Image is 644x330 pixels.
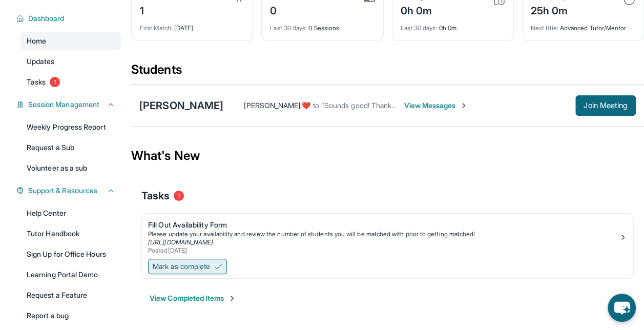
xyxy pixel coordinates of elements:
[148,230,619,238] div: Please update your availability and review the number of students you will be matched with prior ...
[20,73,121,91] a: Tasks1
[142,214,633,257] a: Fill Out Availability FormPlease update your availability and review the number of students you w...
[20,138,121,157] a: Request a Sub
[150,293,236,303] button: View Completed Items
[27,36,46,46] span: Home
[20,306,121,325] a: Report a bug
[140,2,189,18] div: 1
[148,238,213,246] a: [URL][DOMAIN_NAME]
[20,159,121,177] a: Volunteer as a sub
[27,56,55,67] span: Updates
[270,18,375,32] div: 0 Sessions
[270,2,296,18] div: 0
[140,24,173,32] span: First Match :
[20,32,121,50] a: Home
[20,265,121,284] a: Learning Portal Demo
[401,2,442,18] div: 0h 0m
[148,220,619,230] div: Fill Out Availability Form
[20,224,121,243] a: Tutor Handbook
[140,18,244,32] div: [DATE]
[401,24,438,32] span: Last 30 days :
[20,52,121,71] a: Updates
[575,95,636,116] button: Join Meeting
[270,24,307,32] span: Last 30 days :
[174,191,184,201] span: 1
[20,245,121,263] a: Sign Up for Office Hours
[24,99,115,110] button: Session Management
[27,77,46,87] span: Tasks
[531,2,592,18] div: 25h 0m
[28,13,65,24] span: Dashboard
[608,294,636,322] button: chat-button
[131,61,644,84] div: Students
[20,204,121,222] a: Help Center
[244,101,302,110] span: [PERSON_NAME] :
[404,100,468,111] span: View Messages
[531,18,635,32] div: Advanced Tutor/Mentor
[20,118,121,136] a: Weekly Progress Report
[139,98,223,113] div: [PERSON_NAME]
[20,286,121,304] a: Request a Feature
[28,185,97,196] span: Support & Resources
[531,24,558,32] span: Next title :
[460,101,468,110] img: Chevron-Right
[148,259,227,274] button: Mark as complete
[401,18,505,32] div: 0h 0m
[214,262,222,271] img: Mark as complete
[28,99,99,110] span: Session Management
[131,133,644,178] div: What's New
[148,246,619,255] div: Posted [DATE]
[141,189,170,203] span: Tasks
[153,261,210,272] span: Mark as complete
[584,102,628,109] span: Join Meeting
[24,185,115,196] button: Support & Resources
[24,13,115,24] button: Dashboard
[50,77,60,87] span: 1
